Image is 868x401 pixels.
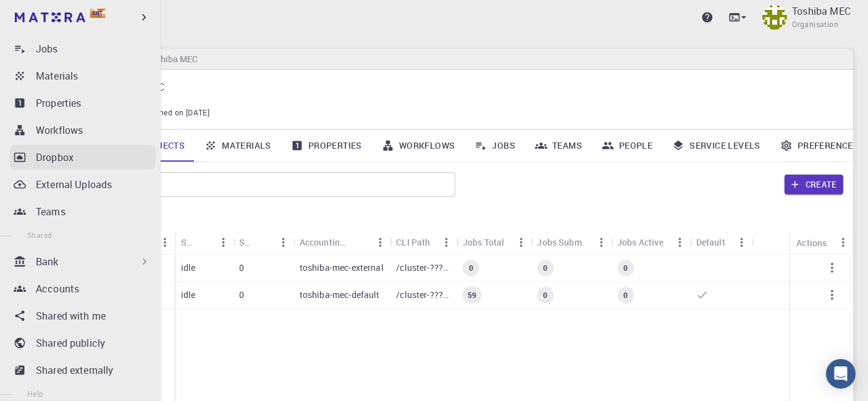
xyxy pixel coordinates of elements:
button: Menu [591,233,611,252]
div: Open Intercom Messenger [826,359,856,389]
p: /cluster-???-share/groups/toshiba-mec/toshiba-mec-external [396,262,450,274]
a: People [592,130,662,162]
a: Materials [195,130,281,162]
p: Accounts [36,281,79,296]
div: Actions [790,231,853,255]
button: Menu [213,233,233,252]
a: Shared externally [10,358,156,382]
div: Jobs Subm. [537,230,585,254]
a: Workflows [372,130,465,162]
a: Service Levels [662,130,770,162]
span: 0 [538,290,552,300]
p: Jobs [36,41,58,56]
div: Bank [10,249,156,274]
p: External Uploads [36,177,112,192]
a: Properties [10,91,156,115]
img: logo [15,12,85,22]
div: Jobs Active [617,230,664,254]
p: Shared with me [36,308,106,323]
a: Jobs [10,36,156,61]
div: Status [181,230,194,254]
span: 0 [538,263,552,273]
a: Materials [10,64,156,88]
div: Jobs Active [611,230,690,254]
button: Menu [512,233,531,252]
p: /cluster-???-share/groups/toshiba-mec/toshiba-mec-default [396,289,450,301]
a: Accounts [10,276,156,301]
span: Help [27,389,44,399]
div: Accounting slug [293,230,390,254]
div: Status [175,230,234,254]
span: 0 [618,290,633,300]
a: Shared with me [10,304,156,328]
a: Dropbox [10,145,156,170]
span: Support [23,9,68,20]
button: Menu [670,233,690,252]
h6: Toshiba MEC [141,52,198,66]
button: Menu [274,233,293,252]
p: Toshiba MEC [792,4,851,19]
div: CLI Path [396,230,430,254]
p: toshiba-mec-external [300,262,384,274]
a: Shared publicly [10,331,156,355]
button: Sort [254,233,274,252]
span: Joined on [DATE] [148,107,209,119]
button: Menu [155,233,175,252]
button: Menu [731,233,751,252]
a: External Uploads [10,172,156,197]
div: Jobs Subm. [531,230,612,254]
p: Toshiba MEC [106,80,833,94]
div: Shared [239,230,254,254]
div: Default [696,230,725,254]
span: Shared [27,230,52,240]
div: Default [690,230,752,254]
button: Create [785,175,843,194]
span: 0 [464,263,478,273]
p: Bank [36,254,59,269]
p: Shared externally [36,363,114,378]
img: Toshiba MEC [762,5,787,30]
button: Sort [350,233,370,252]
div: Accounting slug [300,230,351,254]
button: Menu [833,233,853,252]
p: idle [181,262,196,274]
a: Properties [281,130,372,162]
p: 0 [239,262,244,274]
p: Teams [36,204,65,219]
div: Jobs Total [457,230,531,254]
span: 0 [618,263,633,273]
a: Workflows [10,118,156,143]
a: Teams [10,199,156,224]
span: 59 [463,290,481,300]
div: Jobs Total [463,230,505,254]
p: Workflows [36,123,83,138]
div: Actions [796,231,827,255]
div: CLI Path [390,230,457,254]
a: Jobs [465,130,525,162]
div: Shared [233,230,293,254]
button: Menu [437,233,457,252]
p: Shared publicly [36,336,105,350]
a: Teams [525,130,592,162]
p: toshiba-mec-default [300,289,380,301]
button: Menu [370,233,390,252]
p: Properties [36,96,82,110]
button: Sort [193,233,213,252]
span: Organisation [792,19,838,31]
p: 0 [239,289,244,301]
p: Dropbox [36,150,74,165]
p: Materials [36,68,78,83]
p: idle [181,289,196,301]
